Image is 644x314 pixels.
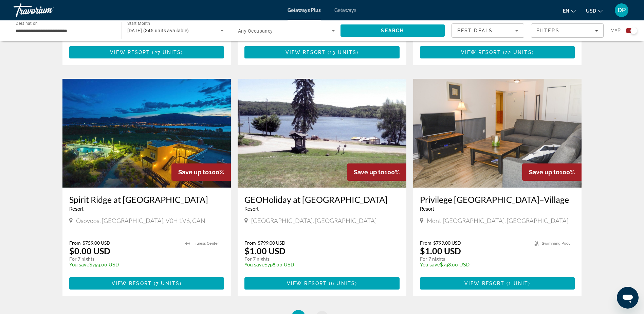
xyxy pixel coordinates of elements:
[542,241,570,246] span: Swimming Pool
[427,217,568,224] span: Mont-[GEOGRAPHIC_DATA], [GEOGRAPHIC_DATA]
[341,24,445,37] button: Search
[69,262,179,267] p: $759.00 USD
[413,79,582,188] img: Privilege Mont-Tremblant–Village
[326,50,358,55] span: ( )
[613,3,630,17] button: User Menu
[529,169,559,176] span: Save up to
[244,194,400,205] a: GEOHoliday at [GEOGRAPHIC_DATA]
[69,206,84,212] span: Resort
[69,246,110,256] p: $0.00 USD
[531,23,604,38] button: Filters
[536,28,559,33] span: Filters
[330,50,356,55] span: 13 units
[505,50,532,55] span: 22 units
[112,281,152,286] span: View Resort
[522,163,582,181] div: 100%
[244,262,264,267] span: You save
[586,6,603,16] button: Change currency
[433,240,461,246] span: $799.00 USD
[618,7,626,14] span: DP
[238,79,406,188] img: GEOHoliday at Haliburton Heights
[286,50,326,55] span: View Resort
[334,7,356,13] a: Getaways
[69,240,81,246] span: From
[156,281,180,286] span: 7 units
[461,50,501,55] span: View Resort
[244,262,393,267] p: $798.00 USD
[244,256,393,262] p: For 7 nights
[69,194,224,205] a: Spirit Ridge at [GEOGRAPHIC_DATA]
[420,256,527,262] p: For 7 nights
[152,281,182,286] span: ( )
[420,262,440,267] span: You save
[586,8,596,14] span: USD
[457,28,493,33] span: Best Deals
[14,1,81,19] a: Travorium
[288,7,321,13] a: Getaways Plus
[154,50,181,55] span: 27 units
[69,277,224,290] button: View Resort(7 units)
[69,256,179,262] p: For 7 nights
[563,6,576,16] button: Change language
[69,262,89,267] span: You save
[420,46,575,58] button: View Resort(22 units)
[617,287,639,309] iframe: Кнопка запуска окна обмена сообщениями
[509,281,528,286] span: 1 unit
[127,28,189,33] span: [DATE] (345 units available)
[16,27,113,35] input: Select destination
[82,240,110,246] span: $759.00 USD
[238,28,273,34] span: Any Occupancy
[354,169,384,176] span: Save up to
[420,206,434,212] span: Resort
[563,8,569,14] span: en
[258,240,286,246] span: $799.00 USD
[76,217,205,224] span: Osoyoos, [GEOGRAPHIC_DATA], V0H 1V6, CAN
[244,246,286,256] p: $1.00 USD
[420,246,461,256] p: $1.00 USD
[244,240,256,246] span: From
[501,50,534,55] span: ( )
[150,50,183,55] span: ( )
[287,281,327,286] span: View Resort
[16,21,38,25] span: Destination
[171,163,231,181] div: 100%
[327,281,357,286] span: ( )
[110,50,150,55] span: View Resort
[251,217,376,224] span: [GEOGRAPHIC_DATA], [GEOGRAPHIC_DATA]
[347,163,406,181] div: 100%
[420,262,527,267] p: $798.00 USD
[244,46,400,58] button: View Resort(13 units)
[420,194,575,205] a: Privilege [GEOGRAPHIC_DATA]–Village
[62,79,231,188] img: Spirit Ridge at NK'MIP Resort
[464,281,504,286] span: View Resort
[381,28,404,33] span: Search
[331,281,355,286] span: 6 units
[457,27,518,35] mat-select: Sort by
[244,206,259,212] span: Resort
[178,169,209,176] span: Save up to
[69,46,224,58] button: View Resort(27 units)
[420,277,575,290] button: View Resort(1 unit)
[194,241,219,246] span: Fitness Center
[127,21,150,26] span: Start Month
[244,277,400,290] button: View Resort(6 units)
[504,281,530,286] span: ( )
[420,240,431,246] span: From
[610,26,621,35] span: Map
